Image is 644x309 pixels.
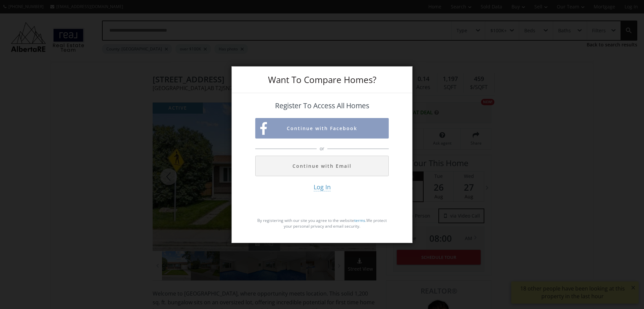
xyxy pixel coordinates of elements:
h4: Register To Access All Homes [255,102,389,110]
h3: Want To Compare Homes? [255,75,389,84]
img: facebook-sign-up [260,122,267,135]
button: Continue with Email [255,156,389,176]
p: By registering with our site you agree to the website . We protect your personal privacy and emai... [255,218,389,229]
button: Continue with Facebook [255,118,389,139]
a: terms [354,218,365,223]
span: or [318,145,326,152]
span: Log In [314,183,331,191]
